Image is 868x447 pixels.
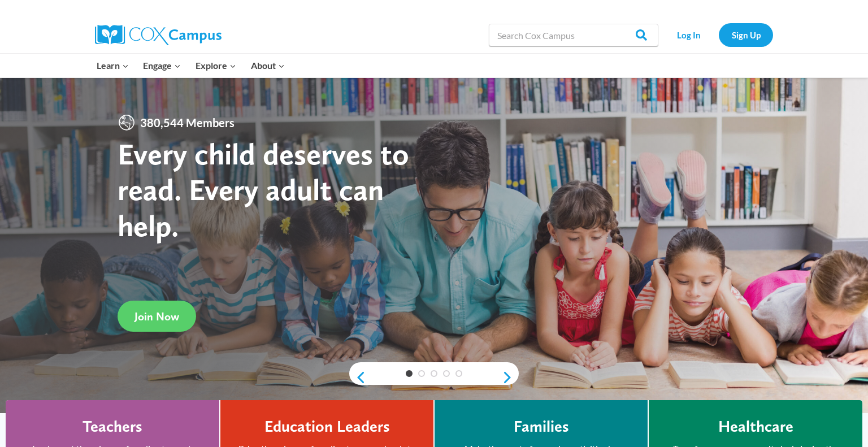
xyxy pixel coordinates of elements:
[443,370,450,377] a: 4
[418,370,425,377] a: 2
[264,417,390,436] h4: Education Leaders
[406,370,413,377] a: 1
[431,370,437,377] a: 3
[136,114,239,132] span: 380,544 Members
[134,310,179,323] span: Join Now
[664,23,713,46] a: Log In
[118,301,196,332] a: Join Now
[143,58,181,73] span: Engage
[489,24,658,46] input: Search Cox Campus
[718,417,793,436] h4: Healthcare
[251,58,285,73] span: About
[196,58,236,73] span: Explore
[664,23,773,46] nav: Secondary Navigation
[349,371,366,384] a: previous
[719,23,773,46] a: Sign Up
[502,371,519,384] a: next
[97,58,129,73] span: Learn
[514,417,569,436] h4: Families
[89,54,292,77] nav: Primary Navigation
[95,25,222,45] img: Cox Campus
[455,370,462,377] a: 5
[118,136,409,244] strong: Every child deserves to read. Every adult can help.
[83,417,142,436] h4: Teachers
[349,366,519,389] div: content slider buttons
